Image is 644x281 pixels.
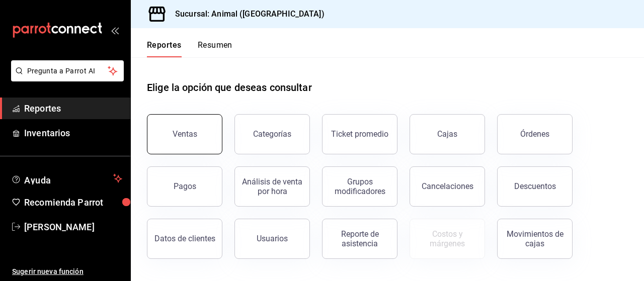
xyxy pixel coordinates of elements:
[174,181,196,191] div: Pagos
[147,40,182,57] button: Reportes
[24,126,122,140] span: Inventarios
[234,166,310,207] button: Análisis de venta por hora
[154,234,215,243] div: Datos de clientes
[437,128,458,140] div: Cajas
[322,166,397,207] button: Grupos modificadores
[234,219,310,259] button: Usuarios
[514,181,556,191] div: Descuentos
[147,166,222,207] button: Pagos
[497,219,573,259] button: Movimientos de cajas
[329,177,391,196] div: Grupos modificadores
[410,166,485,207] button: Cancelaciones
[497,166,573,207] button: Descuentos
[7,73,124,83] a: Pregunta a Parrot AI
[27,66,108,76] span: Pregunta a Parrot AI
[147,219,222,259] button: Datos de clientes
[12,266,122,277] span: Sugerir nueva función
[520,129,549,139] div: Órdenes
[24,220,122,234] span: [PERSON_NAME]
[329,229,391,248] div: Reporte de asistencia
[147,114,222,154] button: Ventas
[497,114,573,154] button: Órdenes
[422,181,473,191] div: Cancelaciones
[167,8,325,20] h3: Sucursal: Animal ([GEOGRAPHIC_DATA])
[331,129,388,139] div: Ticket promedio
[147,40,232,57] div: navigation tabs
[322,219,397,259] button: Reporte de asistencia
[410,114,485,154] a: Cajas
[416,229,478,248] div: Costos y márgenes
[173,129,197,139] div: Ventas
[24,196,122,209] span: Recomienda Parrot
[24,102,122,115] span: Reportes
[410,219,485,259] button: Contrata inventarios para ver este reporte
[147,80,312,95] h1: Elige la opción que deseas consultar
[198,40,232,57] button: Resumen
[253,129,291,139] div: Categorías
[24,172,109,184] span: Ayuda
[11,60,124,81] button: Pregunta a Parrot AI
[322,114,397,154] button: Ticket promedio
[504,229,566,248] div: Movimientos de cajas
[111,26,119,34] button: open_drawer_menu
[241,177,303,196] div: Análisis de venta por hora
[234,114,310,154] button: Categorías
[257,234,288,243] div: Usuarios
